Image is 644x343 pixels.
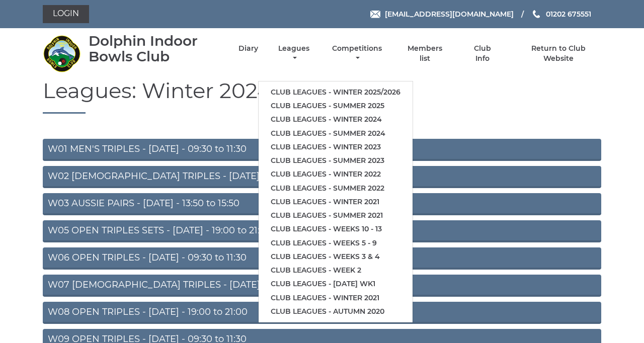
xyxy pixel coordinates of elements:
[43,275,601,297] a: W07 [DEMOGRAPHIC_DATA] TRIPLES - [DATE] - 13:50 to 15:50
[259,113,413,126] a: Club leagues - Winter 2024
[259,195,413,209] a: Club leagues - Winter 2021
[546,10,591,19] span: 01202 675551
[259,167,413,181] a: Club leagues - Winter 2022
[259,85,413,99] a: Club leagues - Winter 2025/2026
[466,44,499,63] a: Club Info
[258,81,413,323] ul: Leagues
[43,220,601,242] a: W05 OPEN TRIPLES SETS - [DATE] - 19:00 to 21:00
[259,209,413,222] a: Club leagues - Summer 2021
[402,44,448,63] a: Members list
[259,99,413,113] a: Club leagues - Summer 2025
[259,291,413,305] a: Club leagues - Winter 2021
[330,44,384,63] a: Competitions
[259,154,413,167] a: Club leagues - Summer 2023
[43,302,601,324] a: W08 OPEN TRIPLES - [DATE] - 19:00 to 21:00
[516,44,601,63] a: Return to Club Website
[43,247,601,270] a: W06 OPEN TRIPLES - [DATE] - 09:30 to 11:30
[259,127,413,140] a: Club leagues - Summer 2024
[259,236,413,250] a: Club leagues - Weeks 5 - 9
[259,264,413,277] a: Club leagues - Week 2
[43,166,601,188] a: W02 [DEMOGRAPHIC_DATA] TRIPLES - [DATE] - 11:40 to 13:40
[531,9,591,20] a: Phone us 01202 675551
[259,140,413,154] a: Club leagues - Winter 2023
[43,79,601,114] h1: Leagues: Winter 2024
[276,44,312,63] a: Leagues
[43,139,601,161] a: W01 MEN'S TRIPLES - [DATE] - 09:30 to 11:30
[533,10,540,18] img: Phone us
[43,5,89,23] a: Login
[370,11,380,18] img: Email
[43,193,601,215] a: W03 AUSSIE PAIRS - [DATE] - 13:50 to 15:50
[259,222,413,236] a: Club leagues - Weeks 10 - 13
[259,305,413,318] a: Club leagues - Autumn 2020
[259,277,413,291] a: Club leagues - [DATE] wk1
[43,35,80,72] img: Dolphin Indoor Bowls Club
[370,9,514,20] a: Email [EMAIL_ADDRESS][DOMAIN_NAME]
[259,182,413,195] a: Club leagues - Summer 2022
[89,33,221,64] div: Dolphin Indoor Bowls Club
[259,250,413,264] a: Club leagues - Weeks 3 & 4
[238,44,258,53] a: Diary
[385,10,514,19] span: [EMAIL_ADDRESS][DOMAIN_NAME]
